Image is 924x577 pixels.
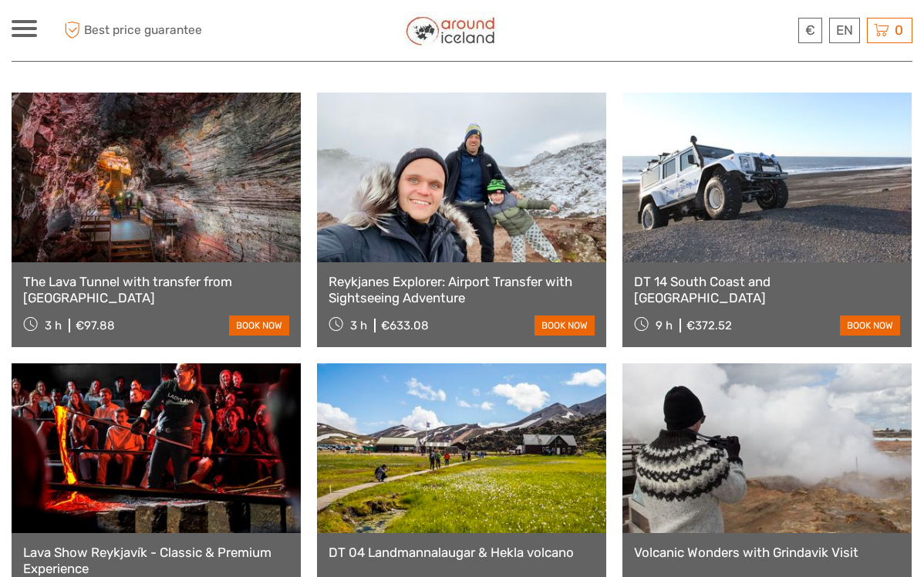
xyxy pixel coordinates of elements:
[535,315,595,336] a: book now
[381,319,429,332] div: €633.08
[829,18,860,43] div: EN
[840,315,900,336] a: book now
[23,545,289,576] a: Lava Show Reykjavík - Classic & Premium Experience
[892,22,905,38] span: 0
[60,18,237,43] span: Best price guarantee
[329,274,595,305] a: Reykjanes Explorer: Airport Transfer with Sightseeing Adventure
[229,315,289,336] a: book now
[686,319,732,332] div: €372.52
[350,319,367,332] span: 3 h
[23,274,289,305] a: The Lava Tunnel with transfer from [GEOGRAPHIC_DATA]
[76,319,115,332] div: €97.88
[656,319,673,332] span: 9 h
[634,274,900,305] a: DT 14 South Coast and [GEOGRAPHIC_DATA]
[634,545,900,560] a: Volcanic Wonders with Grindavik Visit
[329,545,595,560] a: DT 04 Landmannalaugar & Hekla volcano
[45,319,62,332] span: 3 h
[404,12,497,49] img: Around Iceland
[805,22,815,38] span: €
